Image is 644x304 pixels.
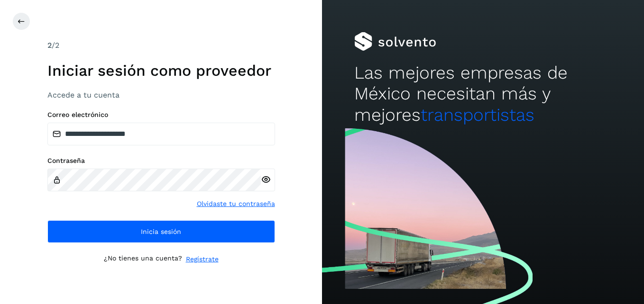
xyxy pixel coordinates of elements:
p: ¿No tienes una cuenta? [104,254,182,264]
a: Regístrate [186,254,219,264]
div: /2 [47,40,275,51]
h2: Las mejores empresas de México necesitan más y mejores [354,63,612,125]
h3: Accede a tu cuenta [47,90,275,99]
label: Contraseña [47,157,275,165]
h1: Iniciar sesión como proveedor [47,62,275,80]
span: Inicia sesión [141,228,181,235]
button: Inicia sesión [47,220,275,243]
span: transportistas [421,105,534,125]
a: Olvidaste tu contraseña [197,199,275,209]
label: Correo electrónico [47,111,275,119]
span: 2 [47,41,52,50]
